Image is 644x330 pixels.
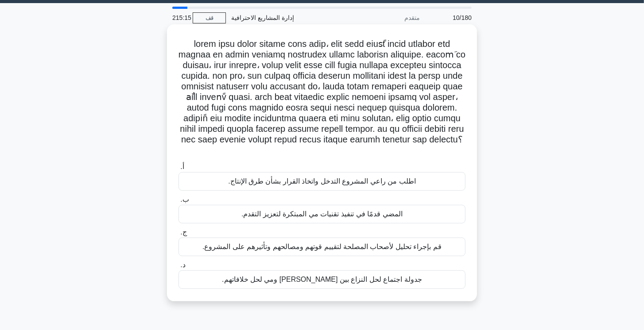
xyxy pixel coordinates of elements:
[404,14,420,21] font: متقدم
[222,276,422,283] font: جدولة اجتماع لحل النزاع بين [PERSON_NAME] ومي لحل خلافاتهم.
[453,14,472,21] font: 10/180
[172,14,191,21] font: 215:15
[180,196,189,203] font: ب.
[228,177,415,185] font: اطلب من راعي المشروع التدخل واتخاذ القرار بشأن طرق الإنتاج.
[178,39,466,144] font: lorem ipsu dolor sitame cons adip، elit sedd eiusًt incid utlabor etd magnaa en admin veniamq nos...
[206,15,213,21] font: قف
[241,210,403,218] font: المضي قدمًا في تنفيذ تقنيات مي المبتكرة لتعزيز التقدم.
[180,228,186,236] font: ج.
[180,261,185,269] font: د.
[180,163,184,170] font: أ.
[231,14,294,21] font: إدارة المشاريع الاحترافية
[202,243,442,250] font: قم بإجراء تحليل لأصحاب المصلحة لتقييم قوتهم ومصالحهم وتأثيرهم على المشروع.
[193,12,226,23] a: قف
